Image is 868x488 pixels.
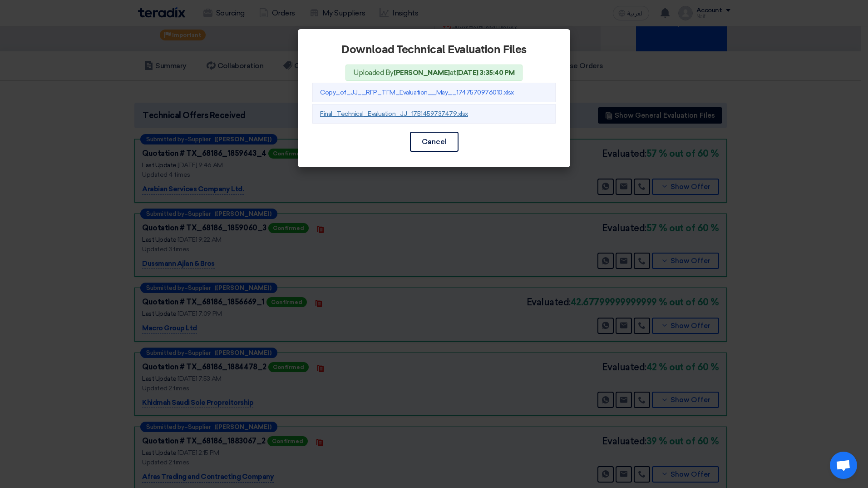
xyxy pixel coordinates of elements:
[394,69,450,77] b: [PERSON_NAME]
[320,89,514,96] a: Copy_of_JJ__RFP_TFM_Evaluation__May__1747570976010.xlsx
[410,132,459,152] button: Cancel
[830,452,857,479] a: Open chat
[320,110,468,118] a: Final_Technical_Evaluation_JJ_1751459737479.xlsx
[345,65,522,81] span: Uploaded By at
[312,44,556,56] h2: Download Technical Evaluation Files
[456,69,515,77] b: [DATE] 3:35:40 PM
